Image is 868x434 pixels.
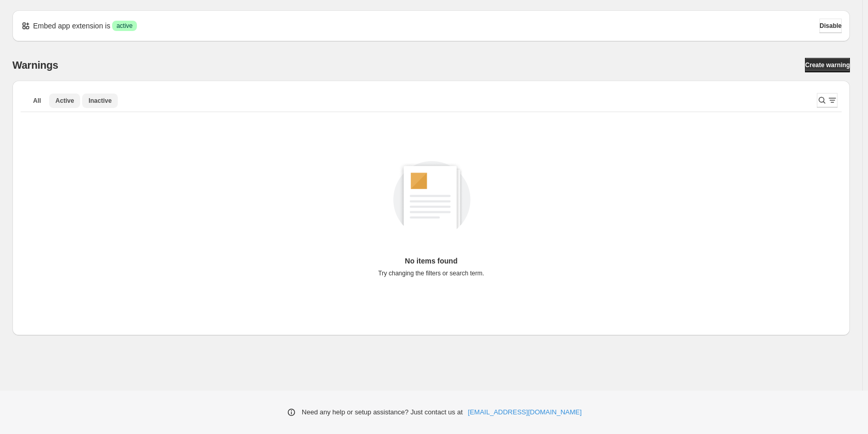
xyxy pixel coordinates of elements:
[378,269,484,277] p: Try changing the filters or search term.
[468,407,582,417] a: [EMAIL_ADDRESS][DOMAIN_NAME]
[805,61,850,69] span: Create warning
[12,59,58,71] h2: Warnings
[817,93,838,107] button: Search and filter results
[378,256,484,266] p: No items found
[55,97,74,105] span: Active
[88,97,112,105] span: Inactive
[33,21,110,31] p: Embed app extension is
[116,22,132,30] span: active
[805,58,850,72] a: Create warning
[33,97,41,105] span: All
[819,19,842,33] button: Disable
[819,22,842,30] span: Disable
